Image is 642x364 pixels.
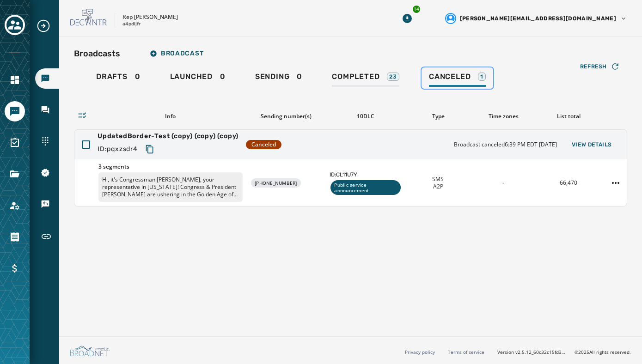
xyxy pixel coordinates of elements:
[255,72,302,87] div: 0
[580,63,607,70] span: Refresh
[251,141,276,148] span: Canceled
[564,138,619,151] button: View Details
[410,113,467,120] div: Type
[432,176,444,183] span: SMS
[163,67,233,89] a: Launched0
[96,72,128,81] span: Drafts
[170,72,226,87] div: 0
[35,131,59,152] a: Navigate to Sending Numbers
[141,141,158,158] button: Copy text to clipboard
[478,73,486,81] div: 1
[572,141,612,148] span: View Details
[35,225,59,248] a: Navigate to Short Links
[399,10,416,27] button: Download Menu
[248,67,310,89] a: Sending0
[98,132,238,141] span: UpdatedBorder-Test (copy) (copy) (copy)
[98,145,138,154] span: ID: pqxzsdr4
[74,47,120,60] h2: Broadcasts
[575,349,631,355] span: © 2025 All rights reserved.
[98,113,243,120] div: Info
[251,178,301,188] div: [PHONE_NUMBER]
[35,68,59,89] a: Navigate to Broadcasts
[142,44,211,63] button: Broadcast
[35,194,59,214] a: Navigate to Keywords & Responders
[460,15,616,22] span: [PERSON_NAME][EMAIL_ADDRESS][DOMAIN_NAME]
[441,9,631,28] button: User settings
[330,113,402,120] div: 10DLC
[36,18,58,33] button: Expand sub nav menu
[5,164,25,184] a: Navigate to Files
[122,21,141,28] p: a4pdijfr
[5,258,25,279] a: Navigate to Billing
[405,349,435,355] a: Privacy policy
[497,349,567,356] span: Version
[429,72,471,81] span: Canceled
[35,163,59,183] a: Navigate to 10DLC Registration
[5,70,25,90] a: Navigate to Home
[433,183,443,190] span: A2P
[330,180,401,195] div: Public service announcement
[96,72,141,87] div: 0
[330,171,402,178] span: ID: CL11U7Y
[98,163,243,170] span: 3 segments
[255,72,290,81] span: Sending
[540,113,598,120] div: List total
[5,195,25,216] a: Navigate to Account
[122,13,178,21] p: Rep [PERSON_NAME]
[573,59,627,74] button: Refresh
[324,67,407,89] a: Completed23
[150,50,203,57] span: Broadcast
[422,67,493,89] a: Canceled1
[412,5,421,14] div: 14
[448,349,484,355] a: Terms of service
[475,113,532,120] div: Time zones
[98,172,243,202] p: Hi, it's Congressman [PERSON_NAME], your representative in [US_STATE]! Congress & President [PERS...
[89,67,148,89] a: Drafts0
[5,15,25,35] button: Toggle account select drawer
[387,73,399,81] div: 23
[35,100,59,120] a: Navigate to Inbox
[250,113,322,120] div: Sending number(s)
[332,72,379,81] span: Completed
[5,133,25,153] a: Navigate to Surveys
[454,141,557,148] span: Broadcast canceled 6:39 PM EDT [DATE]
[5,101,25,121] a: Navigate to Messaging
[474,179,532,187] div: -
[608,176,623,190] button: UpdatedBorder-Test (copy) (copy) (copy) action menu
[5,227,25,247] a: Navigate to Orders
[539,179,597,187] div: 66,470
[515,349,567,356] span: v2.5.12_60c32c15fd37978ea97d18c88c1d5e69e1bdb78b
[170,72,213,81] span: Launched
